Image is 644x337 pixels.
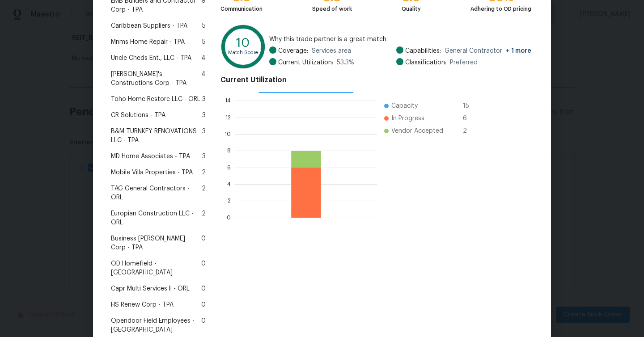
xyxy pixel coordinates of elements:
div: Speed of work [312,4,352,13]
span: B&M TURNKEY RENOVATIONS LLC - TPA [111,127,202,145]
span: 3 [202,95,206,104]
span: 3 [202,127,206,145]
span: 3 [202,111,206,120]
div: Adhering to OD pricing [470,4,531,13]
span: Classification: [405,58,446,67]
span: Preferred [450,58,478,67]
span: Vendor Accepted [391,126,443,135]
span: In Progress [391,114,424,123]
span: 0 [201,300,206,309]
span: OD Homefield - [GEOGRAPHIC_DATA] [111,259,201,277]
span: 0 [201,316,206,334]
text: 10 [236,37,250,49]
span: 2 [202,168,206,177]
span: + 1 more [506,48,531,54]
span: Capr Multi Services ll - ORL [111,284,190,293]
span: 6 [463,114,477,123]
span: Europian Construction LLC - ORL [111,209,202,227]
span: Caribbean Suppliers - TPA [111,21,187,30]
span: MD Home Associates - TPA [111,152,190,161]
text: 10 [225,131,231,137]
span: Business [PERSON_NAME] Corp - TPA [111,234,201,252]
span: Uncle Cheds Ent., LLC - TPA [111,54,191,63]
span: 15 [463,101,477,110]
text: 6 [227,165,231,170]
span: HS Renew Corp - TPA [111,300,174,309]
span: Capabilities: [405,46,441,55]
span: 0 [201,284,206,293]
span: Why this trade partner is a great match: [269,35,531,44]
span: 2 [463,126,477,135]
span: General Contractor [445,46,531,55]
span: Coverage: [278,46,308,55]
span: 0 [201,259,206,277]
span: 53.3 % [337,58,354,67]
text: 14 [225,98,231,103]
span: Opendoor Field Employees - [GEOGRAPHIC_DATA] [111,316,201,334]
span: 3 [202,152,206,161]
span: Current Utilization: [278,58,333,67]
span: CR Solutions - TPA [111,111,165,120]
span: Services area [312,46,351,55]
span: Mobile Villa Properties - TPA [111,168,193,177]
span: 4 [201,54,206,63]
span: 5 [202,38,206,46]
span: 2 [202,209,206,227]
h4: Current Utilization [220,76,531,84]
text: 2 [228,198,231,203]
span: 0 [201,234,206,252]
span: 2 [202,184,206,202]
text: 8 [227,148,231,153]
div: Quality [402,4,421,13]
span: Mnms Home Repair - TPA [111,38,185,46]
text: Match Score [228,50,258,55]
span: 5 [202,21,206,30]
span: 4 [201,70,206,88]
span: [PERSON_NAME]'s Constructions Corp - TPA [111,70,201,88]
text: 4 [227,181,231,187]
span: Capacity [391,101,418,110]
span: TAG General Contractors - ORL [111,184,202,202]
div: Communication [220,4,263,13]
span: Toho Home Restore LLC - ORL [111,95,200,104]
text: 0 [227,215,231,220]
text: 12 [225,115,231,120]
